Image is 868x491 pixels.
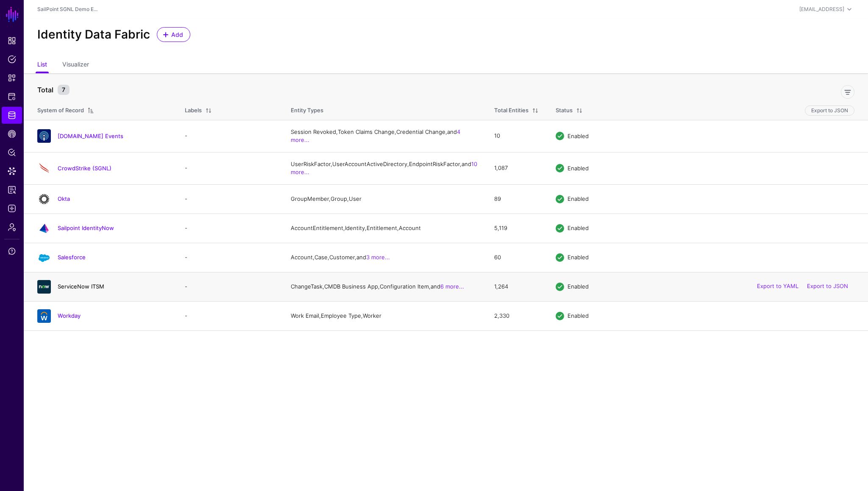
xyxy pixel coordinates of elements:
[176,243,282,272] td: -
[176,301,282,330] td: -
[282,214,486,243] td: AccountEntitlement, Identity, Entitlement, Account
[807,283,848,290] a: Export to JSON
[8,55,16,64] span: Policies
[568,132,589,139] span: Enabled
[176,152,282,184] td: -
[486,243,547,272] td: 60
[2,163,22,180] a: Data Lens
[37,309,51,323] img: svg+xml;base64,PHN2ZyB3aWR0aD0iNjQiIGhlaWdodD0iNjQiIHZpZXdCb3g9IjAgMCA2NCA2NCIgZmlsbD0ibm9uZSIgeG...
[37,106,84,115] div: System of Record
[568,254,589,261] span: Enabled
[2,69,22,86] a: Snippets
[282,301,486,330] td: Work Email, Employee Type, Worker
[37,192,51,206] img: svg+xml;base64,PHN2ZyB3aWR0aD0iNjQiIGhlaWdodD0iNjQiIHZpZXdCb3g9IjAgMCA2NCA2NCIgZmlsbD0ibm9uZSIgeG...
[568,195,589,202] span: Enabled
[176,214,282,243] td: -
[2,219,22,236] a: Admin
[8,74,16,82] span: Snippets
[176,184,282,214] td: -
[58,165,111,172] a: CrowdStrike (SGNL)
[185,106,202,115] div: Labels
[157,27,190,42] a: Add
[366,254,390,261] a: 3 more...
[282,243,486,272] td: Account, Case, Customer, and
[568,283,589,290] span: Enabled
[37,222,51,235] img: svg+xml;base64,PHN2ZyB3aWR0aD0iNjQiIGhlaWdodD0iNjQiIHZpZXdCb3g9IjAgMCA2NCA2NCIgZmlsbD0ibm9uZSIgeG...
[5,5,19,24] a: SGNL
[176,120,282,152] td: -
[494,106,529,115] div: Total Entities
[568,225,589,231] span: Enabled
[58,312,81,319] a: Workday
[37,280,51,294] img: svg+xml;base64,PHN2ZyB3aWR0aD0iNjQiIGhlaWdodD0iNjQiIHZpZXdCb3g9IjAgMCA2NCA2NCIgZmlsbD0ibm9uZSIgeG...
[568,164,589,171] span: Enabled
[58,195,70,202] a: Okta
[486,152,547,184] td: 1,087
[282,152,486,184] td: UserRiskFactor, UserAccountActiveDirectory, EndpointRiskFactor, and
[58,133,123,139] a: [DOMAIN_NAME] Events
[8,130,16,138] span: CAEP Hub
[757,283,798,290] a: Export to YAML
[8,204,16,213] span: Logs
[8,247,16,255] span: Support
[37,57,47,73] a: List
[62,57,89,73] a: Visualizer
[8,92,16,101] span: Protected Systems
[37,161,51,175] img: svg+xml;base64,PHN2ZyB3aWR0aD0iNjQiIGhlaWdodD0iNjQiIHZpZXdCb3g9IjAgMCA2NCA2NCIgZmlsbD0ibm9uZSIgeG...
[170,30,184,39] span: Add
[805,105,854,116] button: Export to JSON
[282,272,486,301] td: ChangeTask, CMDB Business App, Configuration Item, and
[799,6,844,13] div: [EMAIL_ADDRESS]
[2,181,22,198] a: Reports
[2,200,22,217] a: Logs
[486,120,547,152] td: 10
[37,129,51,143] img: svg+xml;base64,PHN2ZyB3aWR0aD0iNjQiIGhlaWdodD0iNjQiIHZpZXdCb3g9IjAgMCA2NCA2NCIgZmlsbD0ibm9uZSIgeG...
[2,125,22,142] a: CAEP Hub
[486,301,547,330] td: 2,330
[8,223,16,231] span: Admin
[486,272,547,301] td: 1,264
[8,36,16,45] span: Dashboard
[37,86,53,94] strong: Total
[37,6,97,12] a: SailPoint SGNL Demo E...
[2,32,22,49] a: Dashboard
[556,106,573,115] div: Status
[2,107,22,124] a: Identity Data Fabric
[282,120,486,152] td: Session Revoked, Token Claims Change, Credential Change, and
[2,88,22,105] a: Protected Systems
[2,144,22,161] a: Policy Lens
[176,272,282,301] td: -
[8,167,16,175] span: Data Lens
[8,111,16,119] span: Identity Data Fabric
[58,254,86,261] a: Salesforce
[58,225,114,231] a: Sailpoint IdentityNow
[568,312,589,319] span: Enabled
[486,184,547,214] td: 89
[58,283,104,290] a: ServiceNow ITSM
[37,251,51,264] img: svg+xml;base64,PHN2ZyB3aWR0aD0iNjQiIGhlaWdodD0iNjQiIHZpZXdCb3g9IjAgMCA2NCA2NCIgZmlsbD0ibm9uZSIgeG...
[486,214,547,243] td: 5,119
[2,51,22,68] a: Policies
[37,28,150,42] h2: Identity Data Fabric
[291,107,323,114] span: Entity Types
[8,148,16,157] span: Policy Lens
[58,85,70,95] small: 7
[440,283,464,290] a: 6 more...
[8,186,16,194] span: Reports
[282,184,486,214] td: GroupMember, Group, User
